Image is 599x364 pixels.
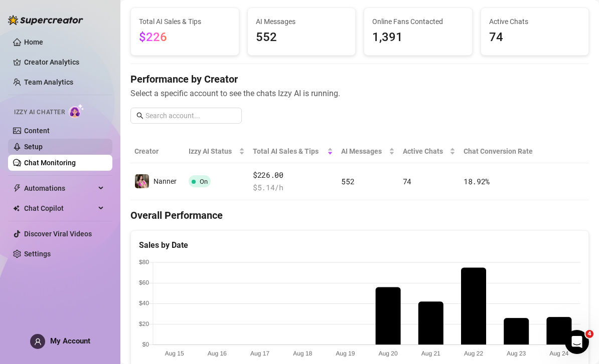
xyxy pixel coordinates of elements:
img: AI Chatter [69,104,84,118]
span: Active Chats [403,146,447,157]
a: Team Analytics [24,78,73,86]
span: 18.92 % [464,176,490,186]
a: Chat Monitoring [24,159,76,167]
span: user [34,338,42,345]
a: Home [24,38,43,46]
span: My Account [50,336,90,345]
span: Automations [24,180,95,196]
a: Setup [24,143,43,151]
span: Nanner [154,177,177,185]
span: Total AI Sales & Tips [139,16,231,27]
img: logo-BBDzfeDw.svg [8,15,83,25]
div: Sales by Date [139,239,580,251]
span: thunderbolt [13,184,21,192]
h4: Performance by Creator [130,72,589,86]
span: 1,391 [372,28,464,47]
th: Active Chats [399,140,460,163]
span: Total AI Sales & Tips [253,146,325,157]
img: Chat Copilot [13,205,20,212]
h4: Overall Performance [130,208,589,222]
span: 4 [585,330,593,338]
input: Search account... [145,110,236,121]
span: search [136,112,143,119]
span: AI Messages [256,16,348,27]
iframe: Intercom live chat [565,330,589,354]
span: Select a specific account to see the chats Izzy AI is running. [130,87,589,100]
span: 552 [341,176,354,186]
span: $226.00 [253,169,333,181]
th: Total AI Sales & Tips [249,140,337,163]
span: $226 [139,30,167,44]
span: Chat Copilot [24,200,95,216]
th: Creator [130,140,185,163]
span: Online Fans Contacted [372,16,464,27]
span: AI Messages [341,146,386,157]
th: AI Messages [337,140,398,163]
th: Izzy AI Status [185,140,249,163]
span: 74 [403,176,411,186]
span: Active Chats [489,16,581,27]
span: Izzy AI Chatter [14,108,65,117]
span: On [200,178,208,185]
th: Chat Conversion Rate [460,140,543,163]
span: 74 [489,28,581,47]
span: $ 5.14 /h [253,182,333,194]
a: Discover Viral Videos [24,230,92,238]
img: Nanner [135,174,149,188]
a: Content [24,127,50,135]
a: Settings [24,250,51,258]
span: 552 [256,28,348,47]
span: Izzy AI Status [189,146,237,157]
a: Creator Analytics [24,54,104,70]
